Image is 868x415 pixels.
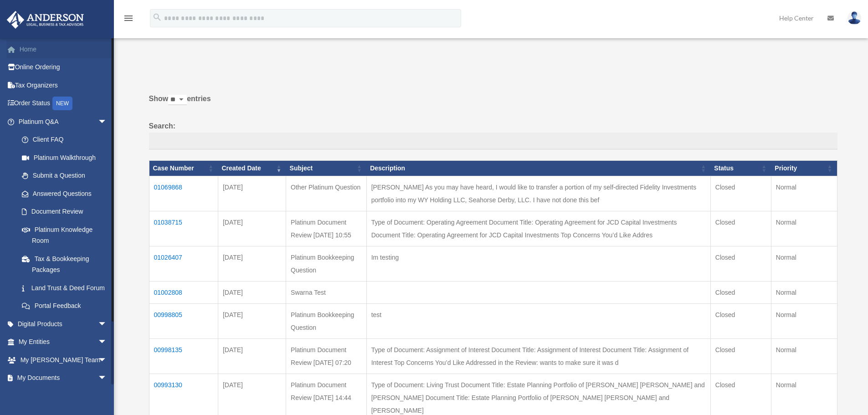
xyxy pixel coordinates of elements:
td: Closed [710,303,771,338]
input: Search: [149,133,837,150]
td: Normal [771,338,837,374]
a: Tax Organizers [6,76,121,94]
td: test [366,303,710,338]
td: 01002808 [149,281,218,303]
a: Client FAQ [13,131,116,149]
td: Closed [710,246,771,281]
td: [DATE] [218,303,286,338]
th: Description: activate to sort column ascending [366,161,710,176]
a: Order StatusNEW [6,94,121,113]
td: Normal [771,303,837,338]
a: Land Trust & Deed Forum [13,279,116,297]
td: [DATE] [218,176,286,211]
td: 01026407 [149,246,218,281]
td: [DATE] [218,211,286,246]
td: 00998805 [149,303,218,338]
i: search [152,12,162,22]
td: [DATE] [218,281,286,303]
td: Swarna Test [286,281,367,303]
td: Platinum Document Review [DATE] 07:20 [286,338,367,374]
td: Other Platinum Question [286,176,367,211]
a: My Entitiesarrow_drop_down [6,333,121,351]
td: Closed [710,211,771,246]
a: Platinum Walkthrough [13,149,116,167]
td: Closed [710,338,771,374]
img: Anderson Advisors Platinum Portal [4,11,87,29]
a: Portal Feedback [13,297,116,315]
td: Normal [771,176,837,211]
td: Platinum Bookkeeping Question [286,246,367,281]
td: Platinum Document Review [DATE] 10:55 [286,211,367,246]
a: Platinum Q&Aarrow_drop_down [6,113,116,131]
td: 00998135 [149,338,218,374]
td: 01038715 [149,211,218,246]
a: Submit a Question [13,167,116,185]
div: NEW [52,97,72,110]
a: Tax & Bookkeeping Packages [13,250,116,279]
span: arrow_drop_down [98,333,116,352]
img: User Pic [847,11,861,25]
a: My Documentsarrow_drop_down [6,369,121,387]
td: [PERSON_NAME] As you may have heard, I would like to transfer a portion of my self-directed Fidel... [366,176,710,211]
td: [DATE] [218,338,286,374]
th: Subject: activate to sort column ascending [286,161,367,176]
select: Showentries [168,95,187,105]
a: Answered Questions [13,184,112,203]
a: Platinum Knowledge Room [13,220,116,250]
span: arrow_drop_down [98,315,116,333]
i: menu [123,13,134,24]
a: Home [6,40,121,58]
a: menu [123,16,134,24]
td: Normal [771,246,837,281]
td: Type of Document: Operating Agreement Document Title: Operating Agreement for JCD Capital Investm... [366,211,710,246]
td: Im testing [366,246,710,281]
span: arrow_drop_down [98,351,116,369]
a: Document Review [13,203,116,221]
th: Created Date: activate to sort column ascending [218,161,286,176]
span: arrow_drop_down [98,113,116,131]
th: Case Number: activate to sort column ascending [149,161,218,176]
td: Platinum Bookkeeping Question [286,303,367,338]
td: [DATE] [218,246,286,281]
a: Online Ordering [6,58,121,77]
th: Priority: activate to sort column ascending [771,161,837,176]
td: Closed [710,281,771,303]
td: 01069868 [149,176,218,211]
td: Normal [771,281,837,303]
td: Type of Document: Assignment of Interest Document Title: Assignment of Interest Document Title: A... [366,338,710,374]
a: My [PERSON_NAME] Teamarrow_drop_down [6,351,121,369]
td: Closed [710,176,771,211]
label: Search: [149,120,837,150]
td: Normal [771,211,837,246]
label: Show entries [149,92,837,114]
a: Digital Productsarrow_drop_down [6,315,121,333]
span: arrow_drop_down [98,369,116,388]
th: Status: activate to sort column ascending [710,161,771,176]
